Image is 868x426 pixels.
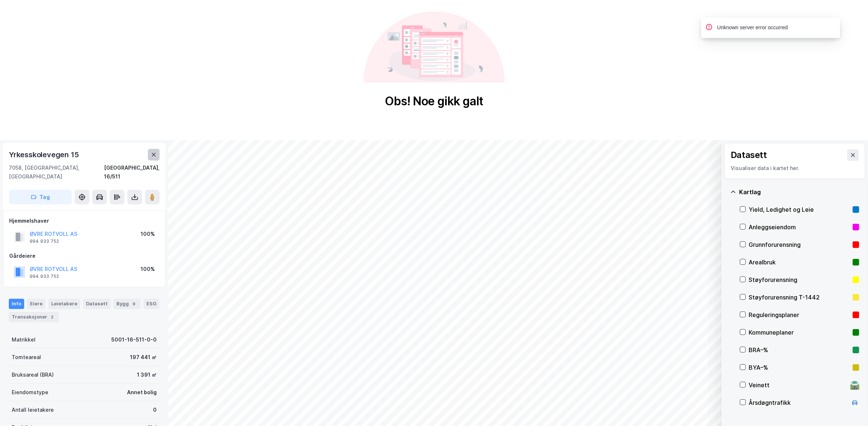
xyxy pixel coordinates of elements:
[749,310,850,319] div: Reguleringsplaner
[9,299,24,309] div: Info
[731,164,859,173] div: Visualiser data i kartet her.
[739,188,859,196] div: Kartlag
[749,258,850,267] div: Arealbruk
[30,238,59,244] div: 994 933 752
[749,381,847,389] div: Veinett
[144,299,159,309] div: ESG
[749,240,850,249] div: Grunnforurensning
[12,406,54,414] div: Antall leietakere
[9,190,72,204] button: Tag
[49,313,56,321] div: 2
[731,149,767,161] div: Datasett
[48,299,80,309] div: Leietakere
[9,312,59,322] div: Transaksjoner
[749,293,850,302] div: Støyforurensning T-1442
[749,275,850,284] div: Støyforurensning
[12,388,48,397] div: Eiendomstype
[749,346,850,354] div: BRA–%
[137,370,157,379] div: 1 391 ㎡
[9,216,159,225] div: Hjemmelshaver
[104,163,160,181] div: [GEOGRAPHIC_DATA], 16/511
[30,274,59,279] div: 994 933 752
[127,388,157,397] div: Annet bolig
[9,252,159,260] div: Gårdeiere
[12,370,54,379] div: Bruksareal (BRA)
[27,299,45,309] div: Eiere
[385,94,483,109] div: Obs! Noe gikk galt
[850,380,860,390] div: 🛣️
[130,353,157,362] div: 197 441 ㎡
[717,23,788,32] div: Unknown server error occurred
[153,406,157,414] div: 0
[141,265,155,274] div: 100%
[749,363,850,372] div: BYA–%
[111,335,157,344] div: 5001-16-511-0-0
[749,205,850,214] div: Yield, Ledighet og Leie
[9,163,104,181] div: 7058, [GEOGRAPHIC_DATA], [GEOGRAPHIC_DATA]
[12,353,41,362] div: Tomteareal
[9,149,80,161] div: Yrkesskolevegen 15
[749,223,850,231] div: Anleggseiendom
[831,391,868,426] div: Kontrollprogram for chat
[130,300,138,308] div: 9
[113,299,141,309] div: Bygg
[831,391,868,426] iframe: Chat Widget
[83,299,111,309] div: Datasett
[141,230,155,238] div: 100%
[749,328,850,337] div: Kommuneplaner
[12,335,36,344] div: Matrikkel
[749,398,847,407] div: Årsdøgntrafikk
